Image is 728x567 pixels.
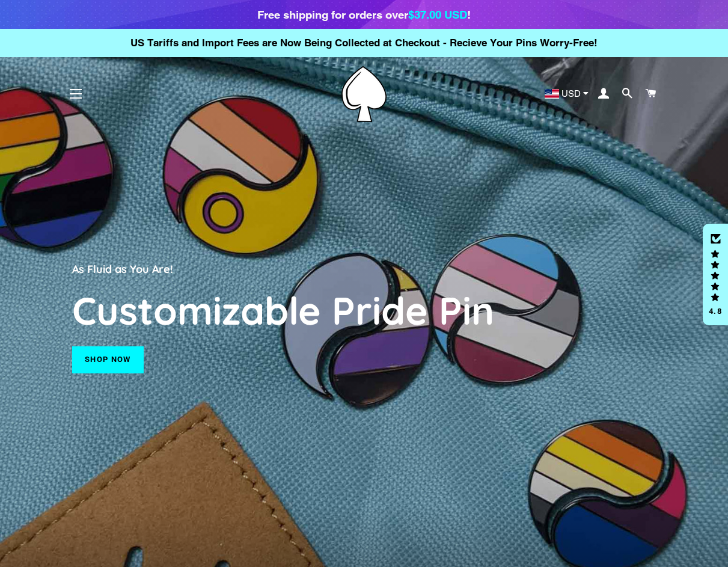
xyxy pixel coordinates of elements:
span: USD [561,89,581,98]
p: As Fluid as You Are! [72,260,656,277]
span: $37.00 USD [408,8,467,21]
img: Pin-Ace [341,66,387,122]
div: 4.8 [708,307,723,315]
a: Shop now [72,346,143,373]
div: Click to open Judge.me floating reviews tab [703,224,728,326]
h2: Customizable Pride Pin [72,286,656,334]
div: Free shipping for orders over ! [257,6,471,23]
